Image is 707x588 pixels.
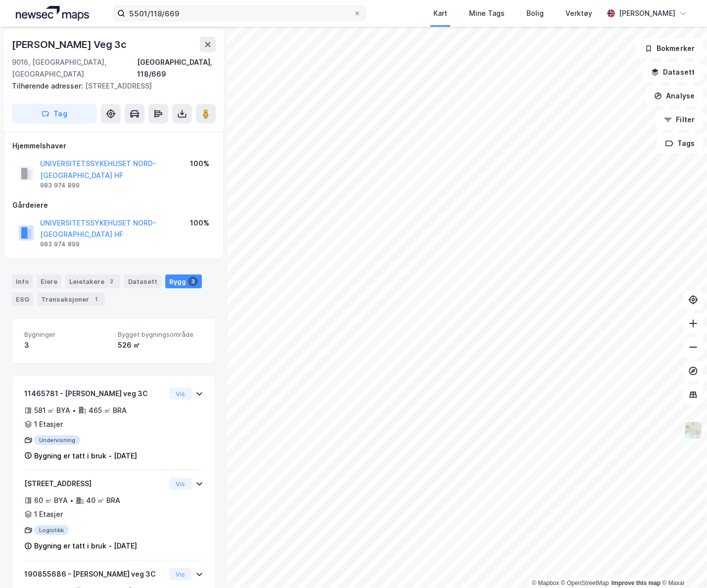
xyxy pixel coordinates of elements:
button: Tag [12,104,97,124]
div: 100% [190,217,209,229]
button: Vis [169,478,191,490]
div: 1 Etasjer [34,508,63,520]
button: Analyse [646,86,703,106]
button: Datasett [643,62,703,82]
div: 465 ㎡ BRA [89,405,127,416]
div: 190855686 - [PERSON_NAME] veg 3C [24,568,165,580]
div: Bolig [526,7,544,19]
a: Improve this map [612,580,660,587]
span: Bygget bygningsområde [118,330,203,339]
div: [STREET_ADDRESS] [24,478,165,490]
div: [PERSON_NAME] [619,7,675,19]
div: 983 974 899 [40,240,80,248]
div: 983 974 899 [40,181,80,189]
button: Tags [657,134,703,153]
div: [STREET_ADDRESS] [12,80,208,92]
div: Datasett [124,274,161,288]
button: Filter [656,110,703,130]
a: OpenStreetMap [561,580,609,587]
span: Bygninger [24,330,110,339]
div: 11465781 - [PERSON_NAME] veg 3C [24,388,165,400]
div: 2 [106,276,116,286]
div: 100% [190,158,209,170]
div: • [70,497,74,504]
div: 9016, [GEOGRAPHIC_DATA], [GEOGRAPHIC_DATA] [12,56,137,80]
div: Kart [433,7,447,19]
div: Eiere [37,274,61,288]
button: Vis [169,568,191,580]
input: Søk på adresse, matrikkel, gårdeiere, leietakere eller personer [125,6,353,21]
button: Bokmerker [636,39,703,58]
div: ESG [12,292,33,306]
div: Kontrollprogram for chat [658,541,707,588]
span: Tilhørende adresser: [12,82,85,90]
div: 1 Etasjer [34,418,63,430]
div: • [72,407,76,414]
img: logo.a4113a55bc3d86da70a041830d287a7e.svg [16,6,89,21]
div: Leietakere [65,274,120,288]
div: Bygning er tatt i bruk - [DATE] [34,450,137,462]
div: Info [12,274,33,288]
div: Bygning er tatt i bruk - [DATE] [34,540,137,552]
button: Vis [169,388,191,400]
a: Mapbox [532,580,559,587]
div: 581 ㎡ BYA [34,405,70,416]
div: 60 ㎡ BYA [34,495,68,506]
div: Bygg [165,274,202,288]
div: Verktøy [566,7,592,19]
iframe: Chat Widget [658,541,707,588]
div: [PERSON_NAME] Veg 3c [12,37,129,52]
div: Hjemmelshaver [12,140,215,152]
img: Z [684,421,703,440]
div: 40 ㎡ BRA [86,495,120,506]
div: 3 [188,276,198,286]
div: [GEOGRAPHIC_DATA], 118/669 [137,56,216,80]
div: 526 ㎡ [118,339,203,351]
div: 1 [91,294,101,304]
div: 3 [24,339,110,351]
div: Transaksjoner [37,292,105,306]
div: Mine Tags [469,7,505,19]
div: Gårdeiere [12,199,215,211]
